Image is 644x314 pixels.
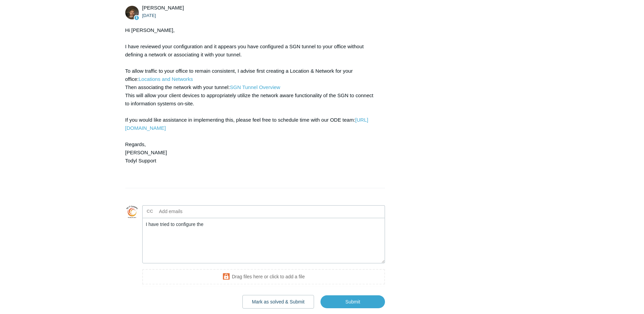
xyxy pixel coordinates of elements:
[230,84,280,90] a: SGN Tunnel Overview
[142,13,156,18] time: 08/28/2025, 14:59
[147,206,153,216] label: CC
[242,295,314,309] button: Mark as solved & Submit
[139,76,193,82] a: Locations and Networks
[320,295,385,308] input: Submit
[125,26,379,181] div: Hi [PERSON_NAME], I have reviewed your configuration and it appears you have configured a SGN tun...
[142,5,184,11] span: Andy Paull
[157,206,229,216] input: Add emails
[142,218,385,264] textarea: Add your reply
[125,117,368,131] a: [URL][DOMAIN_NAME]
